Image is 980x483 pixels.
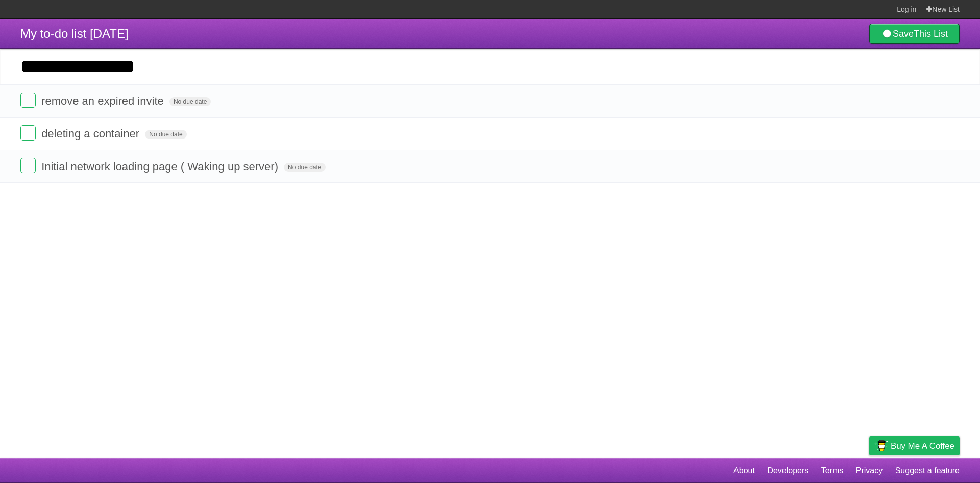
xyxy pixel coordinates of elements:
a: SaveThis List [869,24,960,44]
a: Terms [821,461,844,480]
span: Buy me a coffee [891,437,954,455]
a: About [733,461,755,480]
a: Privacy [856,461,883,480]
span: No due date [284,163,325,172]
label: Done [20,125,36,141]
label: Done [20,158,36,173]
img: Buy me a coffee [874,437,888,454]
span: No due date [169,97,211,106]
b: This List [914,29,948,39]
span: Initial network loading page ( Waking up server) [41,160,281,173]
span: remove an expired invite [41,95,166,107]
a: Buy me a coffee [869,436,960,455]
label: Done [20,93,36,108]
span: My to-do list [DATE] [20,27,129,40]
a: Developers [767,461,808,480]
span: deleting a container [41,127,142,140]
span: No due date [145,130,186,139]
a: Suggest a feature [895,461,960,480]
